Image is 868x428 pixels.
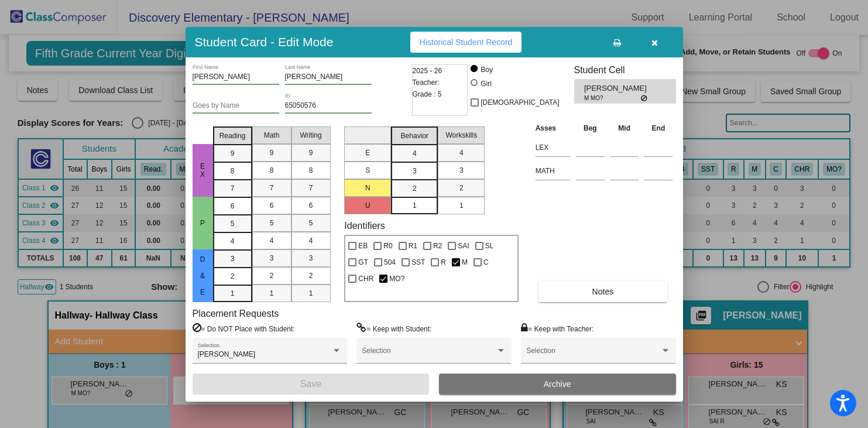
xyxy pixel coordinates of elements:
span: EX [197,162,208,179]
span: SST [411,255,425,269]
span: 2 [270,271,274,281]
span: R [441,255,446,269]
span: [PERSON_NAME] [198,350,256,358]
label: = Keep with Teacher: [521,323,593,334]
span: 2 [309,271,313,281]
span: Save [300,379,321,389]
h3: Student Card - Edit Mode [195,35,334,49]
span: Writing [300,130,321,141]
span: D & E [197,255,208,296]
span: Math [264,130,280,141]
span: 5 [231,218,235,229]
span: 3 [309,253,313,263]
span: 4 [309,235,313,246]
span: 2 [413,183,417,194]
span: Notes [592,287,614,296]
span: 7 [309,183,313,193]
span: 2025 - 26 [413,65,442,77]
span: Workskills [445,130,477,141]
div: Girl [480,78,492,89]
span: R2 [433,239,442,253]
span: R0 [383,239,392,253]
label: Identifiers [344,220,385,231]
label: Placement Requests [193,308,279,319]
th: Beg [573,122,608,135]
input: goes by name [193,102,279,110]
th: End [641,122,675,135]
span: 5 [309,218,313,228]
span: 1 [231,288,235,299]
span: M MO? [584,94,641,102]
span: 7 [270,183,274,193]
span: SAI [458,239,469,253]
span: Reading [219,131,246,141]
span: 9 [270,148,274,158]
span: 4 [459,148,464,158]
span: Teacher: [413,77,440,88]
span: 504 [384,255,396,269]
span: CHR [358,272,373,286]
span: 3 [459,165,464,176]
span: Grade : 5 [413,88,442,100]
span: 9 [231,148,235,159]
button: Archive [439,374,676,395]
span: 7 [231,183,235,194]
label: = Keep with Student: [356,323,431,334]
span: 9 [309,148,313,158]
span: Historical Student Record [420,37,513,47]
span: GT [358,255,368,269]
span: 6 [270,200,274,211]
div: Boy [480,64,493,75]
span: SL [485,239,494,253]
span: Archive [544,379,571,389]
span: [DEMOGRAPHIC_DATA] [481,95,559,109]
span: 3 [231,254,235,264]
button: Notes [538,281,667,302]
span: 8 [270,165,274,176]
span: Behavior [401,131,428,141]
span: 2 [459,183,464,193]
input: Enter ID [285,102,372,110]
span: 6 [309,200,313,211]
span: 8 [231,166,235,176]
button: Historical Student Record [410,32,522,53]
span: P [197,219,208,227]
span: R1 [409,239,417,253]
span: M [462,255,468,269]
span: MO? [389,272,404,286]
input: assessment [536,139,570,156]
input: assessment [536,162,570,180]
span: 1 [459,200,464,211]
span: 5 [270,218,274,228]
span: 8 [309,165,313,176]
span: 3 [413,166,417,176]
span: 6 [231,201,235,211]
button: Save [193,374,430,395]
span: 1 [413,200,417,211]
span: EB [358,239,368,253]
span: 1 [270,288,274,299]
th: Asses [533,122,573,135]
span: 1 [309,288,313,299]
span: 2 [231,271,235,282]
span: 4 [231,236,235,246]
span: 3 [270,253,274,263]
label: = Do NOT Place with Student: [193,323,295,334]
h3: Student Cell [574,64,676,76]
span: 4 [413,148,417,159]
span: [PERSON_NAME] [584,83,649,94]
span: 4 [270,235,274,246]
th: Mid [608,122,641,135]
span: C [483,255,489,269]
